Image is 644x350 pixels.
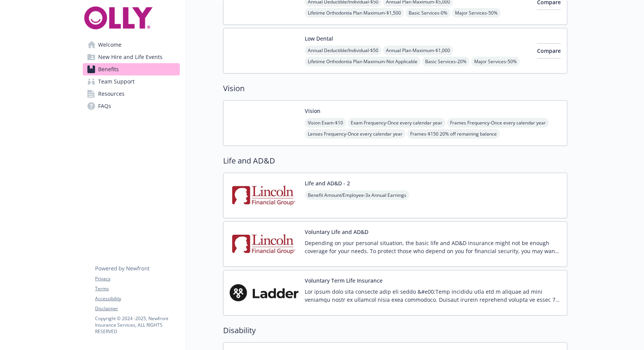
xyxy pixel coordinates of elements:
img: Lincoln Financial Group carrier logo [230,228,299,260]
span: Team Support [98,75,135,88]
span: Vision Exam - $10 [305,118,346,128]
a: Team Support [83,75,180,88]
span: Frames Frequency - Once every calendar year [447,118,549,128]
img: Lincoln Financial Group carrier logo [230,179,299,212]
span: Resources [98,88,125,100]
p: Copyright © 2024 - 2025 , Newfront Insurance Services, ALL RIGHTS RESERVED [95,315,179,335]
span: Exam Frequency - Once every calendar year [348,118,445,128]
a: Privacy [95,275,179,282]
button: Vision [305,107,320,115]
button: Low Dental [305,34,333,43]
button: Compare [537,43,561,59]
h2: Vision [223,83,567,94]
span: Benefits [98,63,119,75]
img: Anthem Blue Cross carrier logo [230,107,299,139]
span: Annual Plan Maximum - $1,000 [383,46,453,55]
span: Frames - $150 20% off remaining balance [407,129,500,139]
button: Voluntary Term Life Insurance [305,276,383,285]
span: Major Services - 50% [452,8,501,18]
span: Benefit Amount/Employee - 3x Annual Earnings [305,190,409,200]
img: Anthem Blue Cross carrier logo [230,34,299,67]
span: Major Services - 50% [471,57,520,66]
span: Lenses Frequency - Once every calendar year [305,129,406,139]
h2: Life and AD&D [223,155,567,167]
a: Terms [95,285,179,292]
a: Resources [83,88,180,100]
button: Voluntary Life and AD&D [305,228,368,236]
span: New Hire and Life Events [98,51,163,63]
span: Compare [537,47,561,54]
span: Welcome [98,39,122,51]
a: New Hire and Life Events [83,51,180,63]
span: Lifetime Orthodontia Plan Maximum - $1,500 [305,8,404,18]
h2: Disability [223,325,567,336]
a: Welcome [83,39,180,51]
button: Life and AD&D - 2 [305,179,350,187]
span: Basic Services - 0% [406,8,450,18]
span: Basic Services - 20% [422,57,470,66]
p: Lor ipsum dolo sita consecte adip eli seddo &#e00;Temp incididu utla etd m aliquae ad mini veniam... [305,288,561,304]
span: Annual Deductible/Individual - $50 [305,46,381,55]
a: Benefits [83,63,180,75]
p: Depending on your personal situation, the basic life and AD&D insurance might not be enough cover... [305,239,561,255]
span: Lifetime Orthodontia Plan Maximum - Not Applicable [305,57,421,66]
img: Ladder carrier logo [230,276,299,309]
a: Accessibility [95,295,179,302]
a: Disclaimer [95,305,179,312]
a: FAQs [83,100,180,112]
span: FAQs [98,100,111,112]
